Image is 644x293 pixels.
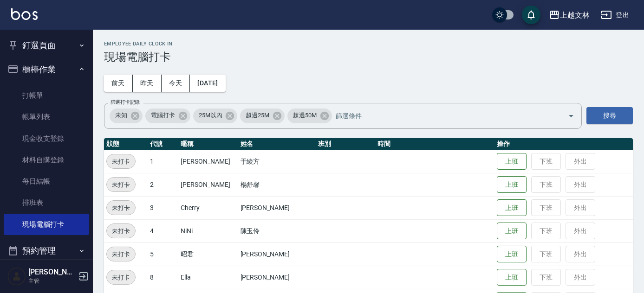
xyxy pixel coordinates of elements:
th: 狀態 [104,138,148,150]
span: 25M以內 [193,111,228,120]
span: 未打卡 [107,203,135,213]
a: 排班表 [4,192,89,213]
a: 現金收支登錄 [4,128,89,149]
img: Person [7,267,26,286]
th: 姓名 [238,138,316,150]
td: [PERSON_NAME] [178,173,238,196]
td: 昭君 [178,242,238,266]
p: 主管 [28,277,76,285]
td: 于綾方 [238,150,316,173]
h2: Employee Daily Clock In [104,41,633,47]
td: 8 [148,266,179,289]
button: 上越文林 [545,6,593,25]
td: 5 [148,242,179,266]
td: [PERSON_NAME] [178,150,238,173]
span: 電腦打卡 [145,111,181,120]
button: 登出 [597,6,633,24]
button: 櫃檯作業 [4,57,89,82]
td: Ella [178,266,238,289]
td: 1 [148,150,179,173]
span: 未打卡 [107,157,135,166]
div: 電腦打卡 [145,108,190,123]
a: 打帳單 [4,85,89,106]
input: 篩選條件 [333,108,552,124]
div: 25M以內 [193,108,238,123]
button: [DATE] [190,75,225,92]
div: 超過50M [287,108,332,123]
a: 現場電腦打卡 [4,214,89,235]
button: 上班 [497,246,527,263]
div: 未知 [110,108,143,123]
button: 上班 [497,199,527,217]
div: 上越文林 [560,9,590,21]
button: 釘選頁面 [4,33,89,57]
button: save [522,6,540,24]
td: 楊舒馨 [238,173,316,196]
th: 時間 [375,138,494,150]
button: 上班 [497,223,527,240]
button: 昨天 [133,75,162,92]
span: 未打卡 [107,226,135,236]
button: 搜尋 [586,107,633,124]
td: [PERSON_NAME] [238,266,316,289]
span: 超過50M [287,111,322,120]
button: 預約管理 [4,239,89,263]
img: Logo [11,8,38,20]
button: 今天 [162,75,190,92]
span: 未打卡 [107,273,135,282]
h3: 現場電腦打卡 [104,51,633,64]
th: 班別 [316,138,375,150]
button: 上班 [497,153,527,170]
a: 每日結帳 [4,171,89,192]
span: 未打卡 [107,249,135,259]
th: 暱稱 [178,138,238,150]
a: 帳單列表 [4,106,89,127]
button: 前天 [104,75,133,92]
td: 4 [148,219,179,242]
td: 3 [148,196,179,219]
span: 未打卡 [107,180,135,190]
th: 代號 [148,138,179,150]
span: 未知 [110,111,133,120]
div: 超過25M [240,108,285,123]
button: Open [564,108,579,123]
td: Cherry [178,196,238,219]
a: 材料自購登錄 [4,149,89,171]
span: 超過25M [240,111,275,120]
td: [PERSON_NAME] [238,196,316,219]
th: 操作 [494,138,633,150]
label: 篩選打卡記錄 [111,99,140,106]
td: NiNi [178,219,238,242]
td: [PERSON_NAME] [238,242,316,266]
button: 上班 [497,176,527,193]
button: 上班 [497,269,527,286]
td: 陳玉伶 [238,219,316,242]
td: 2 [148,173,179,196]
h5: [PERSON_NAME] [28,268,76,277]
